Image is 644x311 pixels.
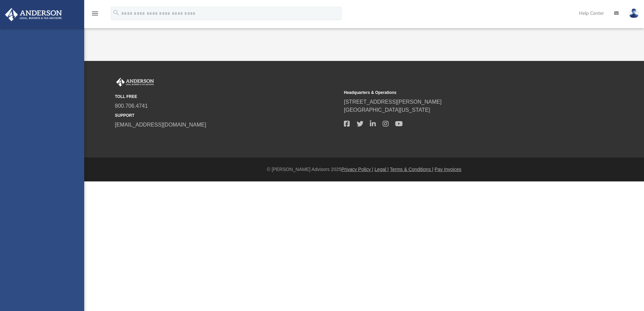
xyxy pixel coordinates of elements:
small: SUPPORT [115,112,339,118]
a: 800.706.4741 [115,103,148,109]
div: © [PERSON_NAME] Advisors 2025 [84,166,644,173]
img: Anderson Advisors Platinum Portal [3,8,64,21]
a: menu [91,13,99,18]
small: TOLL FREE [115,94,339,100]
a: [EMAIL_ADDRESS][DOMAIN_NAME] [115,122,206,128]
small: Headquarters & Operations [344,90,568,96]
img: Anderson Advisors Platinum Portal [115,78,155,87]
a: Terms & Conditions | [390,167,433,172]
a: [STREET_ADDRESS][PERSON_NAME] [344,99,442,105]
i: search [112,9,120,16]
a: Pay Invoices [434,167,461,172]
i: menu [91,9,99,18]
img: User Pic [629,8,639,18]
a: Legal | [375,167,389,172]
a: [GEOGRAPHIC_DATA][US_STATE] [344,107,430,113]
a: Privacy Policy | [342,167,374,172]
